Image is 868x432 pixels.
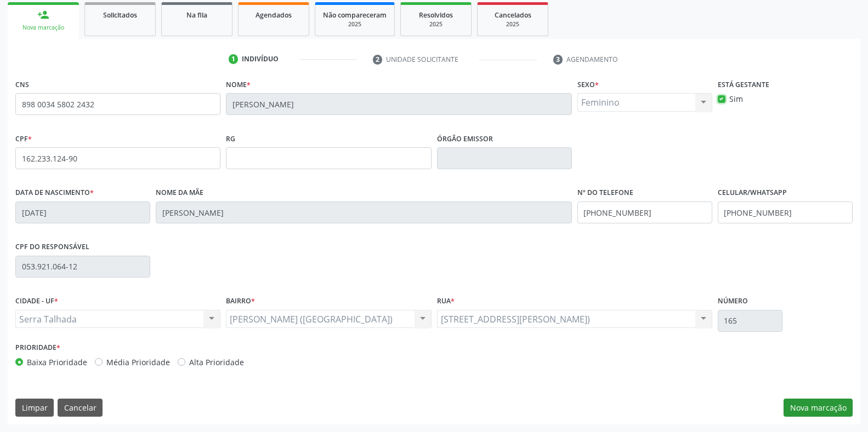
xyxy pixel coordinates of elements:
label: Está gestante [718,76,769,93]
input: __/__/____ [15,201,150,223]
label: Nº do Telefone [577,185,633,201]
label: Nome da mãe [156,185,203,201]
input: ___.___.___-__ [15,256,150,278]
label: Média Prioridade [106,356,170,368]
span: Não compareceram [323,10,387,20]
div: 2025 [409,20,463,28]
input: (__) _____-_____ [718,201,853,223]
div: 2025 [323,20,387,28]
label: Sim [729,93,743,105]
label: Data de nascimento [15,185,94,201]
div: Indivíduo [242,54,279,64]
label: Número [718,293,748,310]
button: Cancelar [58,399,103,417]
label: Nome [226,76,251,93]
label: Baixa Prioridade [27,356,87,368]
button: Limpar [15,399,54,417]
label: Sexo [577,76,599,93]
div: Nova marcação [15,24,71,32]
span: Resolvidos [419,10,453,20]
span: Solicitados [103,10,137,20]
label: Alta Prioridade [189,356,244,368]
span: Agendados [256,10,292,20]
div: 2025 [485,20,540,28]
label: Prioridade [15,339,60,356]
label: RG [226,130,235,147]
span: Na fila [186,10,207,20]
div: person_add [37,9,49,21]
button: Nova marcação [784,399,853,417]
span: Cancelados [495,10,531,20]
label: CPF do responsável [15,239,89,256]
label: Rua [437,293,455,310]
div: 1 [229,54,239,64]
label: BAIRRO [226,293,255,310]
label: CIDADE - UF [15,293,58,310]
input: (__) _____-_____ [577,201,712,223]
label: CPF [15,130,32,147]
label: CNS [15,76,29,93]
label: Órgão emissor [437,130,493,147]
label: Celular/WhatsApp [718,185,787,201]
